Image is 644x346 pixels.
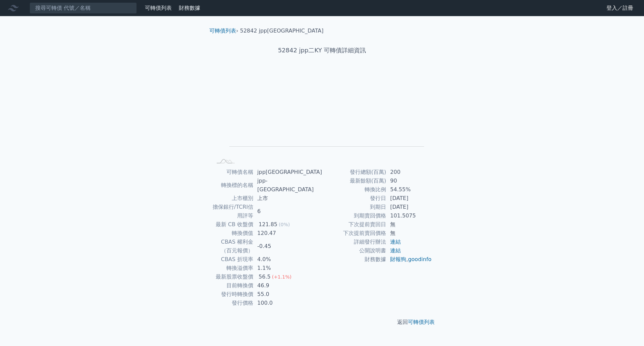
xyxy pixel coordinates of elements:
td: 無 [386,220,432,229]
td: , [386,255,432,264]
td: 到期日 [322,203,386,211]
td: 財務數據 [322,255,386,264]
a: 連結 [390,247,401,254]
td: 100.0 [253,299,322,307]
a: 登入／註冊 [601,3,639,13]
td: 最新 CB 收盤價 [212,220,253,229]
td: [DATE] [386,194,432,203]
td: 發行總額(百萬) [322,168,386,177]
td: 目前轉換價 [212,281,253,290]
li: 52842 jpp[GEOGRAPHIC_DATA] [240,27,324,35]
td: 54.55% [386,185,432,194]
a: 可轉債列表 [408,319,435,325]
td: 公開說明書 [322,246,386,255]
td: 最新股票收盤價 [212,273,253,281]
p: 返回 [204,318,440,326]
td: 46.9 [253,281,322,290]
td: 轉換價值 [212,229,253,238]
td: 下次提前賣回日 [322,220,386,229]
td: 轉換標的名稱 [212,177,253,194]
td: 55.0 [253,290,322,299]
td: 可轉債名稱 [212,168,253,177]
td: 101.5075 [386,211,432,220]
span: (0%) [279,222,290,227]
h1: 52842 jpp二KY 可轉債詳細資訊 [204,46,440,55]
td: 上市櫃別 [212,194,253,203]
td: -0.45 [253,238,322,255]
td: 發行價格 [212,299,253,307]
td: jpp-[GEOGRAPHIC_DATA] [253,177,322,194]
td: 上市 [253,194,322,203]
div: 56.5 [257,273,272,281]
td: 轉換溢價率 [212,264,253,273]
td: 4.0% [253,255,322,264]
td: 120.47 [253,229,322,238]
span: (+1.1%) [272,274,291,280]
td: 90 [386,177,432,185]
td: 1.1% [253,264,322,273]
td: [DATE] [386,203,432,211]
td: CBAS 折現率 [212,255,253,264]
a: 可轉債列表 [209,28,236,34]
div: 121.85 [257,220,279,229]
td: 下次提前賣回價格 [322,229,386,238]
li: › [209,27,238,35]
td: 200 [386,168,432,177]
td: jpp[GEOGRAPHIC_DATA] [253,168,322,177]
input: 搜尋可轉債 代號／名稱 [30,2,137,14]
a: 可轉債列表 [145,5,172,11]
td: 發行日 [322,194,386,203]
a: 連結 [390,239,401,245]
td: 發行時轉換價 [212,290,253,299]
td: 擔保銀行/TCRI信用評等 [212,203,253,220]
td: 無 [386,229,432,238]
td: CBAS 權利金（百元報價） [212,238,253,255]
a: goodinfo [408,256,431,262]
a: 財報狗 [390,256,406,262]
g: Chart [223,76,424,156]
td: 6 [253,203,322,220]
td: 轉換比例 [322,185,386,194]
td: 詳細發行辦法 [322,238,386,246]
a: 財務數據 [179,5,200,11]
td: 到期賣回價格 [322,211,386,220]
td: 最新餘額(百萬) [322,177,386,185]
